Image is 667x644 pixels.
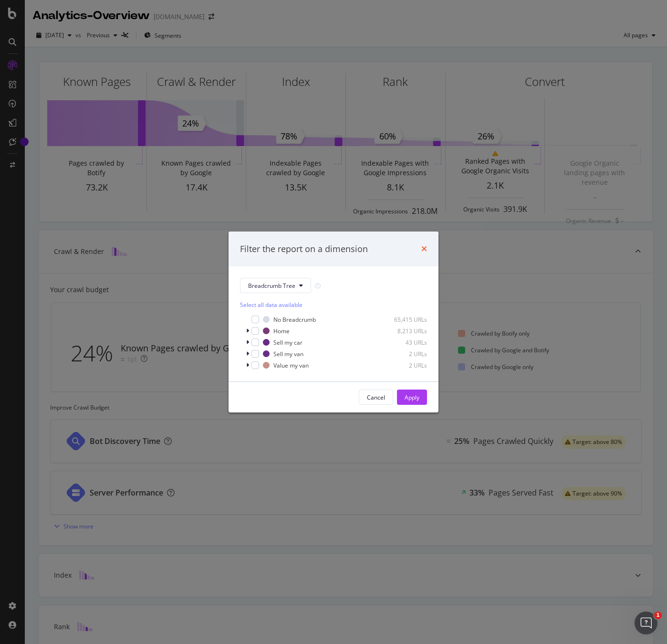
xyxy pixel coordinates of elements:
iframe: Intercom live chat [635,612,657,634]
button: Apply [397,390,427,405]
div: Sell my van [273,350,303,358]
div: Value my van [273,361,309,370]
div: times [421,243,427,255]
div: modal [229,232,438,413]
div: Sell my car [273,338,302,347]
div: 65,415 URLs [380,316,427,324]
div: Apply [405,393,419,401]
div: No Breadcrumb [273,316,316,324]
div: Home [273,327,290,335]
div: Filter the report on a dimension [240,243,368,255]
button: Breadcrumb Tree [240,278,311,293]
div: Cancel [367,393,385,401]
div: Select all data available [240,301,427,309]
div: 2 URLs [380,361,427,370]
div: 43 URLs [380,338,427,347]
div: 8,213 URLs [380,327,427,335]
div: 2 URLs [380,350,427,358]
span: 1 [654,612,662,619]
span: Breadcrumb Tree [248,282,295,290]
button: Cancel [359,390,393,405]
